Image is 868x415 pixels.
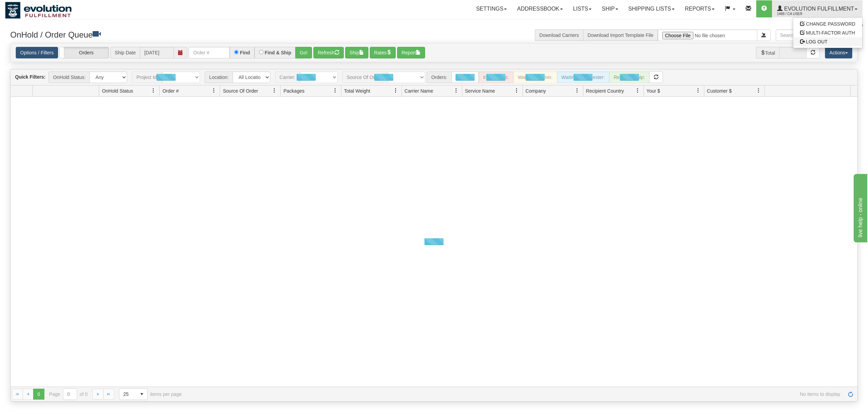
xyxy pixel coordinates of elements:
a: Options / Filters [16,47,58,58]
span: Source Of Order [223,88,258,94]
div: Waiting - Admin: [513,71,557,83]
span: Orders: [427,71,451,83]
button: Report [397,47,425,58]
input: Import [658,29,757,41]
a: Download Import Template File [587,32,653,38]
span: OnHold Status [102,88,133,94]
a: Ship [597,0,623,17]
span: LOG OUT [806,39,828,44]
span: Ship Date [110,47,140,58]
span: Recipient Country [586,88,624,94]
button: Refresh [313,47,344,58]
div: grid toolbar [11,69,857,85]
label: Find & Ship [265,50,291,55]
h3: OnHold / Order Queue [10,29,429,39]
a: MULTI-FACTOR AUTH [793,28,862,37]
span: OnHold Status: [49,71,90,83]
a: Evolution Fulfillment 1488 / CA User [772,0,863,17]
label: Find [240,50,250,55]
span: Company [526,88,546,94]
span: Order # [162,88,178,94]
a: Source Of Order filter column settings [269,85,280,96]
div: New: [451,71,479,83]
a: Service Name filter column settings [511,85,523,96]
div: In Progress: [479,71,513,83]
span: Location: [205,71,233,83]
span: 1488 / CA User [777,11,828,17]
a: Carrier Name filter column settings [450,85,462,96]
span: Carrier Name [405,88,433,94]
a: Lists [568,0,597,17]
input: Search [776,29,844,41]
a: Addressbook [512,0,568,17]
a: Download Carriers [539,32,579,38]
a: Customer $ filter column settings [753,85,764,96]
a: Refresh [845,389,856,400]
a: Reports [680,0,720,17]
span: Customer $ [707,88,732,94]
a: Company filter column settings [571,85,583,96]
iframe: chat widget [852,173,867,242]
span: Total [756,47,779,58]
button: Rates [370,47,396,58]
span: No items to display [191,391,840,397]
a: OnHold Status filter column settings [148,85,159,96]
button: Ship [345,47,368,58]
a: Total Weight filter column settings [390,85,402,96]
a: Your $ filter column settings [692,85,704,96]
a: Packages filter column settings [329,85,341,96]
a: CHANGE PASSWORD [793,19,862,28]
span: items per page [119,388,182,400]
div: Support: 1 - 855 - 55 - 2SHIP [5,23,863,29]
span: CHANGE PASSWORD [806,21,855,27]
span: Page 0 [33,389,44,400]
button: Actions [825,47,852,58]
a: Order # filter column settings [208,85,220,96]
div: Waiting - Requester: [557,71,609,83]
span: Your $ [647,88,660,94]
button: Go! [295,47,312,58]
span: Page of 0 [49,388,88,400]
span: Total Weight [344,88,370,94]
input: Order # [189,47,230,58]
span: Evolution Fulfillment [783,6,854,12]
a: Recipient Country filter column settings [632,85,643,96]
label: Quick Filters: [15,73,45,80]
div: live help - online [5,4,63,12]
a: Settings [471,0,512,17]
img: logo1488.jpg [5,2,72,19]
a: Shipping lists [623,0,680,17]
span: Page sizes drop down [119,388,148,400]
div: Ready to Ship: [609,71,650,83]
span: 25 [123,391,132,398]
span: select [136,389,147,400]
a: LOG OUT [793,37,862,46]
label: Orders [60,47,109,58]
span: Service Name [465,88,495,94]
span: Packages [283,88,304,94]
span: MULTI-FACTOR AUTH [806,30,855,36]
